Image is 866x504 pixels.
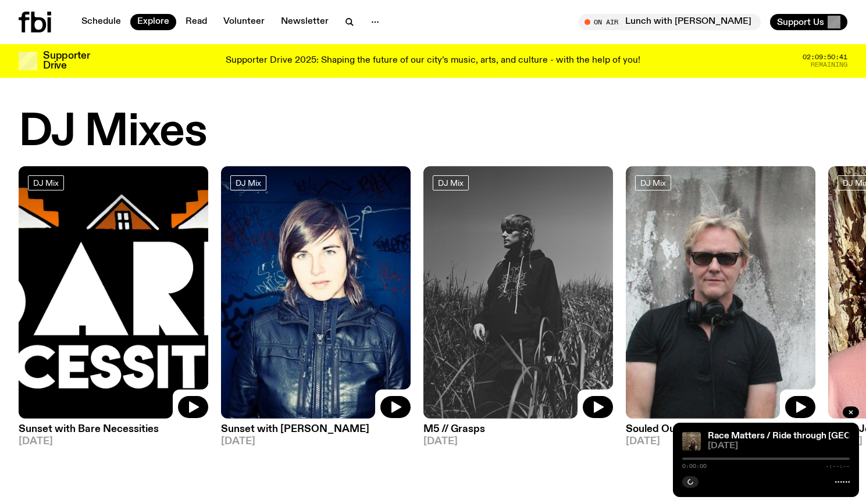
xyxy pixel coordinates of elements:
span: DJ Mix [438,179,464,188]
a: DJ Mix [635,175,671,190]
button: On AirLunch with [PERSON_NAME] [579,14,761,30]
a: DJ Mix [28,175,64,190]
p: Supporter Drive 2025: Shaping the future of our city’s music, arts, and culture - with the help o... [226,56,640,66]
h3: Supporter Drive [43,51,90,71]
a: Sunset with Bare Necessities[DATE] [19,419,208,447]
span: [DATE] [19,437,208,447]
a: Newsletter [274,14,336,30]
img: Sara and Malaak squatting on ground in fbi music library. Sara is making peace signs behind Malaa... [682,432,701,451]
a: M5 // Grasps[DATE] [423,419,613,447]
a: Read [179,14,214,30]
span: [DATE] [221,437,411,447]
h3: Sunset with Bare Necessities [19,424,208,434]
span: Support Us [777,17,824,27]
span: DJ Mix [236,179,261,188]
img: Bare Necessities [19,166,208,419]
a: Sunset with [PERSON_NAME][DATE] [221,419,411,447]
h3: Sunset with [PERSON_NAME] [221,424,411,434]
span: 0:00:00 [682,463,707,469]
a: Explore [130,14,176,30]
a: Schedule [74,14,128,30]
span: 02:09:50:41 [803,54,847,60]
span: -:--:-- [825,463,850,469]
span: [DATE] [423,437,613,447]
a: DJ Mix [433,175,469,190]
span: [DATE] [708,442,850,451]
a: DJ Mix [230,175,266,190]
a: Souled Out[DATE] [626,419,815,447]
span: DJ Mix [640,179,666,188]
span: [DATE] [626,437,815,447]
h3: M5 // Grasps [423,424,613,434]
h2: DJ Mixes [19,110,206,154]
a: Volunteer [216,14,272,30]
span: DJ Mix [33,179,59,188]
img: Stephen looks directly at the camera, wearing a black tee, black sunglasses and headphones around... [626,166,815,419]
span: Remaining [811,62,847,68]
button: Support Us [770,14,847,30]
h3: Souled Out [626,424,815,434]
